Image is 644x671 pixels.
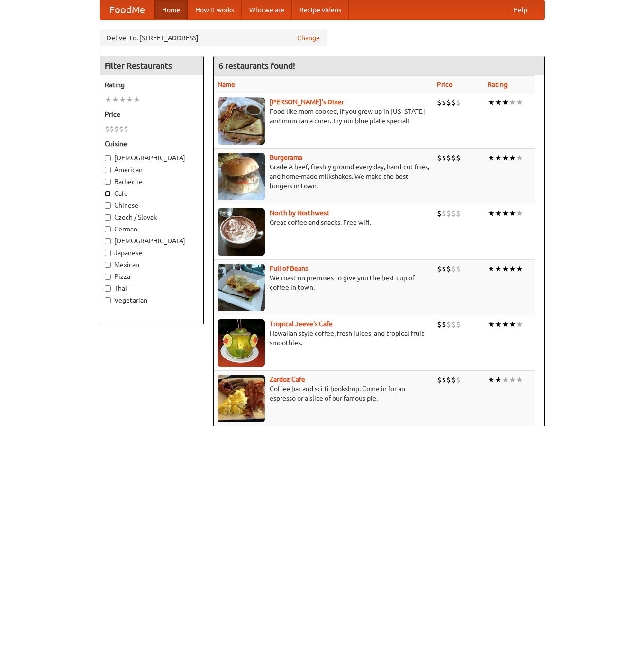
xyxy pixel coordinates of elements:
[442,319,446,330] li: $
[446,264,451,274] li: $
[270,320,333,328] a: Tropical Jeeve's Cafe
[218,384,429,403] p: Coffee bar and sci-fi bookshop. Come in for an espresso or a slice of our famous pie.
[442,208,446,219] li: $
[218,375,265,422] img: zardoz.jpg
[509,375,516,385] li: ★
[105,214,111,221] input: Czech / Slovak
[456,264,461,274] li: $
[509,319,516,330] li: ★
[442,153,446,163] li: $
[105,191,111,197] input: Cafe
[105,285,111,292] input: Thai
[451,97,456,108] li: $
[218,329,429,348] p: Hawaiian style coffee, fresh juices, and tropical fruit smoothies.
[270,98,344,106] a: [PERSON_NAME]'s Diner
[502,97,509,108] li: ★
[446,97,451,108] li: $
[442,264,446,274] li: $
[495,264,502,274] li: ★
[509,153,516,163] li: ★
[126,94,133,105] li: ★
[456,319,461,330] li: $
[495,375,502,385] li: ★
[292,0,349,19] a: Recipe videos
[119,94,126,105] li: ★
[105,167,111,173] input: American
[270,265,308,272] a: Full of Beans
[442,375,446,385] li: $
[446,208,451,219] li: $
[495,208,502,219] li: ★
[446,375,451,385] li: $
[133,94,140,105] li: ★
[105,272,199,281] label: Pizza
[488,153,495,163] li: ★
[509,97,516,108] li: ★
[218,218,429,227] p: Great coffee and snacks. Free wifi.
[446,319,451,330] li: $
[218,273,429,292] p: We roast on premises to give you the best cup of coffee in town.
[270,376,305,383] a: Zardoz Cafe
[188,0,242,19] a: How it works
[437,81,453,88] a: Price
[509,208,516,219] li: ★
[270,209,329,217] b: North by Northwest
[516,319,523,330] li: ★
[516,153,523,163] li: ★
[105,177,199,186] label: Barbecue
[437,208,442,219] li: $
[100,0,154,19] a: FoodMe
[105,260,199,269] label: Mexican
[242,0,292,19] a: Who we are
[446,153,451,163] li: $
[218,61,295,70] ng-pluralize: 6 restaurants found!
[218,81,235,88] a: Name
[119,124,124,134] li: $
[218,162,429,191] p: Grade A beef, freshly ground every day, hand-cut fries, and home-made milkshakes. We make the bes...
[297,33,320,43] a: Change
[442,97,446,108] li: $
[105,110,199,119] h5: Price
[105,179,111,185] input: Barbecue
[488,81,508,88] a: Rating
[502,264,509,274] li: ★
[105,248,199,257] label: Japanese
[437,375,442,385] li: $
[509,264,516,274] li: ★
[456,97,461,108] li: $
[105,139,199,148] h5: Cuisine
[437,264,442,274] li: $
[105,238,111,244] input: [DEMOGRAPHIC_DATA]
[105,80,199,90] h5: Rating
[488,319,495,330] li: ★
[105,165,199,175] label: American
[105,295,199,305] label: Vegetarian
[105,189,199,198] label: Cafe
[100,56,203,75] h4: Filter Restaurants
[112,94,119,105] li: ★
[495,153,502,163] li: ★
[502,319,509,330] li: ★
[488,375,495,385] li: ★
[456,153,461,163] li: $
[105,155,111,161] input: [DEMOGRAPHIC_DATA]
[109,124,114,134] li: $
[105,224,199,234] label: German
[516,208,523,219] li: ★
[456,208,461,219] li: $
[154,0,188,19] a: Home
[488,264,495,274] li: ★
[105,297,111,303] input: Vegetarian
[451,153,456,163] li: $
[218,208,265,256] img: north.jpg
[502,153,509,163] li: ★
[506,0,535,19] a: Help
[451,208,456,219] li: $
[456,375,461,385] li: $
[451,319,456,330] li: $
[451,375,456,385] li: $
[218,107,429,126] p: Food like mom cooked, if you grew up in [US_STATE] and mom ran a diner. Try our blue plate special!
[105,124,109,134] li: $
[516,375,523,385] li: ★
